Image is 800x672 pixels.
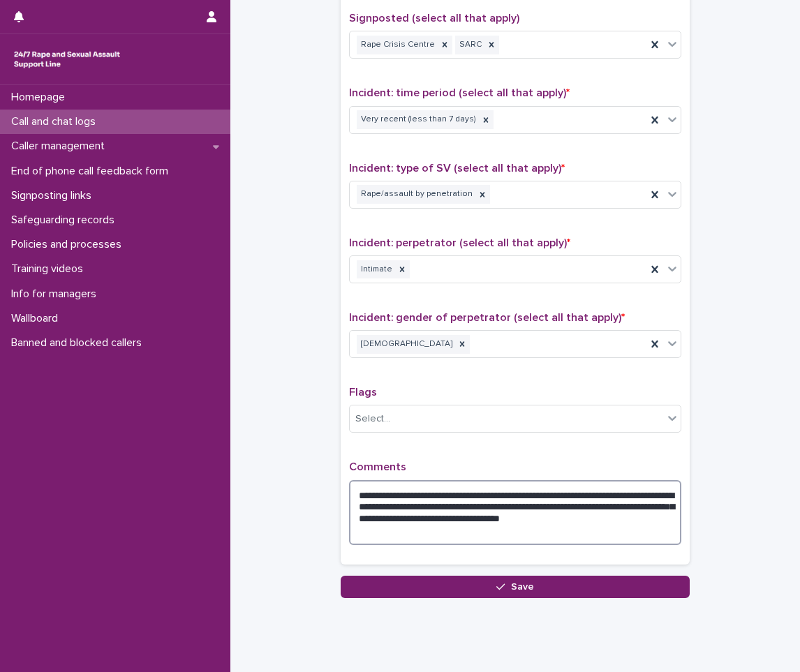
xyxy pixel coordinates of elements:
[6,91,76,104] p: Homepage
[6,336,153,350] p: Banned and blocked callers
[349,237,570,248] span: Incident: perpetrator (select all that apply)
[349,13,519,24] span: Signposted (select all that apply)
[6,288,108,301] p: Info for managers
[357,110,478,129] div: Very recent (less than 7 days)
[455,36,484,54] div: SARC
[6,214,126,227] p: Safeguarding records
[357,335,454,354] div: [DEMOGRAPHIC_DATA]
[349,87,570,98] span: Incident: time period (select all that apply)
[6,262,94,276] p: Training videos
[6,140,116,153] p: Caller management
[6,312,69,325] p: Wallboard
[6,165,179,178] p: End of phone call feedback form
[349,163,565,174] span: Incident: type of SV (select all that apply)
[355,412,390,426] div: Select...
[11,45,123,73] img: rhQMoQhaT3yELyF149Cw
[357,36,437,54] div: Rape Crisis Centre
[6,115,107,128] p: Call and chat logs
[349,312,625,323] span: Incident: gender of perpetrator (select all that apply)
[6,189,103,202] p: Signposting links
[357,260,394,279] div: Intimate
[511,582,534,592] span: Save
[341,576,690,598] button: Save
[6,238,133,251] p: Policies and processes
[349,461,406,472] span: Comments
[349,387,377,398] span: Flags
[357,185,475,204] div: Rape/assault by penetration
